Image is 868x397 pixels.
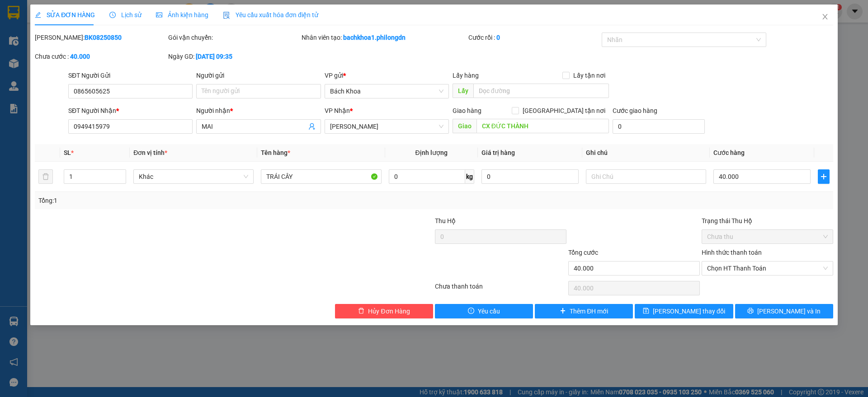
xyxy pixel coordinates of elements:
[613,107,657,114] label: Cước giao hàng
[156,11,208,19] span: Ảnh kiện hàng
[453,72,479,79] span: Lấy hàng
[707,230,828,243] span: Chưa thu
[613,119,705,134] input: Cước giao hàng
[64,149,71,156] span: SL
[468,33,600,42] div: Cước rồi :
[757,306,821,316] span: [PERSON_NAME] và In
[747,308,754,315] span: printer
[35,11,95,19] span: SỬA ĐƠN HÀNG
[560,308,566,315] span: plus
[156,12,162,18] span: picture
[35,12,41,18] span: edit
[133,149,167,156] span: Đơn vị tính
[168,33,300,42] div: Gói vận chuyển:
[643,308,649,315] span: save
[343,34,406,41] b: bachkhoa1.philongdn
[415,149,448,156] span: Định lượng
[653,306,725,316] span: [PERSON_NAME] thay đổi
[434,281,567,297] div: Chưa thanh toán
[168,51,300,61] div: Ngày GD:
[68,70,193,80] div: SĐT Người Gửi
[453,119,476,133] span: Giao
[735,304,833,318] button: printer[PERSON_NAME] và In
[196,70,321,80] div: Người gửi
[35,51,166,61] div: Chưa cước :
[261,149,290,156] span: Tên hàng
[35,33,166,42] div: [PERSON_NAME]:
[435,217,456,224] span: Thu Hộ
[196,106,321,116] div: Người nhận
[586,169,706,184] input: Ghi Chú
[139,170,248,183] span: Khác
[38,169,53,184] button: delete
[821,13,829,20] span: close
[325,70,449,80] div: VP gửi
[223,11,318,19] span: Yêu cầu xuất hóa đơn điện tử
[453,107,481,114] span: Giao hàng
[635,304,733,318] button: save[PERSON_NAME] thay đổi
[335,304,433,318] button: deleteHủy Đơn Hàng
[330,120,443,133] span: Gia Kiệm
[109,12,116,18] span: clock-circle
[713,149,745,156] span: Cước hàng
[702,249,762,256] label: Hình thức thanh toán
[519,106,609,116] span: [GEOGRAPHIC_DATA] tận nơi
[261,169,381,184] input: VD: Bàn, Ghế
[435,304,533,318] button: exclamation-circleYêu cầu
[358,308,364,315] span: delete
[453,84,473,98] span: Lấy
[302,33,467,42] div: Nhân viên tạo:
[707,262,828,275] span: Chọn HT Thanh Toán
[325,107,350,114] span: VP Nhận
[68,106,193,116] div: SĐT Người Nhận
[330,84,443,98] span: Bách Khoa
[468,308,474,315] span: exclamation-circle
[196,53,232,60] b: [DATE] 09:35
[308,123,316,130] span: user-add
[109,11,142,19] span: Lịch sử
[223,12,230,19] img: icon
[582,144,710,162] th: Ghi chú
[818,169,830,184] button: plus
[70,53,90,60] b: 40.000
[496,34,500,41] b: 0
[465,169,474,184] span: kg
[812,5,838,30] button: Close
[85,34,122,41] b: BK08250850
[535,304,633,318] button: plusThêm ĐH mới
[570,306,608,316] span: Thêm ĐH mới
[368,306,410,316] span: Hủy Đơn Hàng
[473,84,609,98] input: Dọc đường
[568,249,598,256] span: Tổng cước
[818,173,829,180] span: plus
[38,196,335,206] div: Tổng: 1
[570,70,609,80] span: Lấy tận nơi
[702,216,833,226] div: Trạng thái Thu Hộ
[481,149,515,156] span: Giá trị hàng
[476,119,609,133] input: Dọc đường
[478,306,500,316] span: Yêu cầu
